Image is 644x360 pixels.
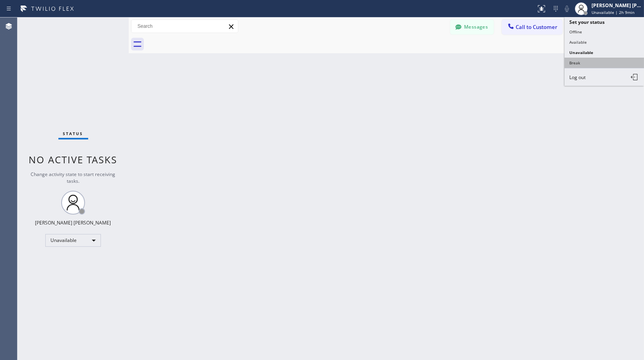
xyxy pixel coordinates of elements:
button: Mute [561,3,572,14]
div: Unavailable [45,234,101,247]
span: Unavailable | 2h 9min [592,10,634,15]
span: Status [63,131,83,136]
button: Call to Customer [502,19,563,35]
input: Search [132,20,238,33]
div: [PERSON_NAME] [PERSON_NAME] [592,2,642,9]
div: [PERSON_NAME] [PERSON_NAME] [35,219,111,226]
span: Call to Customer [516,23,557,31]
span: Change activity state to start receiving tasks. [31,171,116,184]
button: Messages [450,19,494,35]
span: No active tasks [29,153,118,166]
